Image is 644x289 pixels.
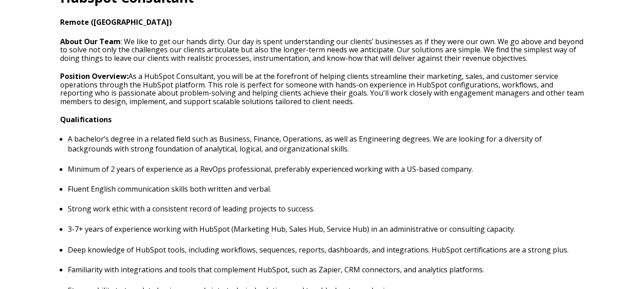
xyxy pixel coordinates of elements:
strong: Position Overview: [60,71,128,81]
p: A bachelor’s degree in a related field such as Business, Finance, Operations, as well as Engineer... [68,134,584,154]
p: Strong work ethic with a consistent record of leading projects to success. [68,204,584,214]
strong: Remote ([GEOGRAPHIC_DATA]) [60,17,172,27]
p: 3-7+ years of experience working with HubSpot (Marketing Hub, Sales Hub, Service Hub) in an admin... [68,224,584,234]
p: Deep knowledge of HubSpot tools, including workflows, sequences, reports, dashboards, and integra... [68,245,584,255]
strong: Qualifications [60,115,112,124]
p: Familiarity with integrations and tools that complement HubSpot, such as Zapier, CRM connectors, ... [68,265,584,275]
p: Fluent English communication skills both written and verbal. [68,184,584,194]
span: As a HubSpot Consultant, you will be at the forefront of helping clients streamline their marketi... [60,71,584,106]
strong: About Our Team [60,37,121,46]
p: Minimum of 2 years of experience as a RevOps professional, preferably experienced working with a ... [68,164,584,174]
h3: : We like to get our hands dirty. Our day is spent understanding our clients’ businesses as if th... [60,37,584,62]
